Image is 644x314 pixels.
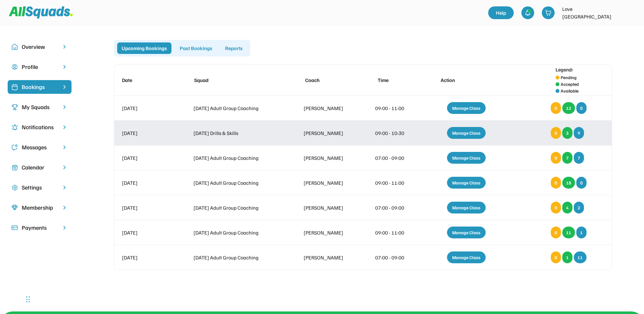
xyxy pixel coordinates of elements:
div: Accepted [561,81,579,87]
div: Payments [22,223,57,232]
div: 0 [551,152,561,164]
div: [DATE] Drills & Skills [193,129,280,137]
div: [DATE] Adult Group Coaching [193,254,280,261]
div: [DATE] [122,229,170,236]
div: Upcoming Bookings [117,42,171,54]
div: 0 [551,177,561,189]
div: Bookings [22,83,57,91]
div: [DATE] [122,254,170,261]
div: Profile [22,63,57,71]
div: Notifications [22,123,57,131]
div: 3 [562,127,572,139]
div: 0 [551,251,561,263]
img: bell-03%20%281%29.svg [525,10,531,16]
img: chevron-right.svg [61,184,68,191]
div: Pending [561,74,577,81]
div: 07:00 - 09:00 [375,204,414,212]
div: [DATE] [122,154,170,162]
img: shopping-cart-01%20%281%29.svg [545,10,551,16]
div: [PERSON_NAME] [304,104,352,112]
div: [DATE] [122,104,170,112]
div: Time [378,76,416,84]
img: Icon%20copy%208.svg [11,205,18,211]
div: 12 [562,102,575,114]
div: 07:00 - 09:00 [375,154,414,162]
div: [DATE] [122,179,170,187]
div: 09:00 - 11:00 [375,229,414,236]
img: Icon%20%2819%29.svg [11,84,18,90]
div: [DATE] Adult Group Coaching [193,179,280,187]
div: [PERSON_NAME] [304,179,352,187]
div: Calendar [22,163,57,172]
div: [DATE] [122,129,170,137]
div: 2 [574,202,584,213]
img: LTPP_Logo_REV.jpeg [624,6,636,19]
img: Icon%20copy%2016.svg [11,184,18,191]
div: Squad [194,76,281,84]
div: 11 [574,251,587,263]
div: 07:00 - 09:00 [375,254,414,261]
div: [DATE] [122,204,170,212]
div: 09:00 - 10:30 [375,129,414,137]
div: Messages [22,143,57,152]
div: 0 [551,127,561,139]
img: chevron-right.svg [61,225,68,231]
div: Manage Class [447,152,486,164]
div: 1 [576,227,587,238]
div: 9 [574,127,584,139]
img: chevron-right%20copy%203.svg [61,84,68,90]
img: Icon%20copy%2010.svg [11,44,18,50]
a: Help [488,6,514,19]
img: Squad%20Logo.svg [9,6,73,19]
div: [PERSON_NAME] [304,154,352,162]
img: user-circle.svg [11,64,18,70]
div: 4 [562,202,572,213]
div: [DATE] Adult Group Coaching [193,229,280,236]
div: 18 [562,177,575,189]
div: 7 [562,152,572,164]
div: Manage Class [447,227,486,238]
div: Date [122,76,170,84]
img: Icon%20%2815%29.svg [11,225,18,231]
div: [PERSON_NAME] [304,204,352,212]
img: Icon%20copy%203.svg [11,104,18,110]
div: 09:00 - 11:00 [375,104,414,112]
div: My Squads [22,103,57,111]
div: [DATE] Adult Group Coaching [193,154,280,162]
div: Manage Class [447,102,486,114]
img: chevron-right.svg [61,104,68,110]
div: 0 [576,102,587,114]
img: chevron-right.svg [61,44,68,50]
img: Icon%20copy%207.svg [11,164,18,171]
div: [PERSON_NAME] [304,229,352,236]
div: Settings [22,183,57,192]
div: Manage Class [447,127,486,139]
div: 0 [551,102,561,114]
img: chevron-right.svg [61,64,68,70]
div: Love [GEOGRAPHIC_DATA] [562,5,620,20]
div: Manage Class [447,177,486,189]
img: Icon%20copy%204.svg [11,124,18,131]
div: Manage Class [447,202,486,213]
div: Membership [22,203,57,212]
div: 0 [551,202,561,213]
div: Reports [221,42,247,54]
div: 0 [551,227,561,238]
div: Coach [305,76,353,84]
div: Past Bookings [175,42,217,54]
img: chevron-right.svg [61,205,68,211]
div: Legend: [556,66,573,73]
div: [PERSON_NAME] [304,254,352,261]
div: 0 [576,177,587,189]
div: 09:00 - 11:00 [375,179,414,187]
div: [DATE] Adult Group Coaching [193,204,280,212]
img: Icon%20copy%205.svg [11,144,18,151]
img: chevron-right.svg [61,144,68,150]
div: [PERSON_NAME] [304,129,352,137]
div: Available [561,87,579,94]
img: chevron-right.svg [61,124,68,130]
div: Action [441,76,498,84]
div: 7 [574,152,584,164]
img: chevron-right.svg [61,164,68,170]
div: Overview [22,42,57,51]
